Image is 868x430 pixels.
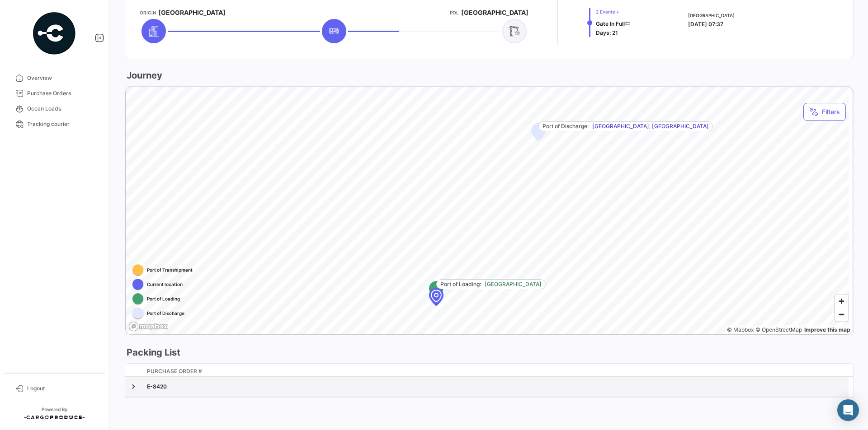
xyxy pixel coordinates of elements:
[125,346,180,359] h3: Packing List
[126,87,849,335] canvas: Map
[429,288,443,306] div: Map marker
[140,9,156,16] app-card-info-title: Origin
[596,29,618,36] span: Days: 21
[485,280,542,288] span: [GEOGRAPHIC_DATA]
[531,123,546,141] div: Map marker
[542,122,589,130] span: Port of Discharge:
[143,364,849,380] datatable-header-cell: Purchase Order #
[147,383,845,391] div: E-8420
[32,11,77,56] img: powered-by.png
[7,86,101,101] a: Purchase Orders
[461,8,528,17] span: [GEOGRAPHIC_DATA]
[7,101,101,116] a: Ocean Loads
[147,310,184,317] span: Port of Discharge
[27,384,98,393] span: Logout
[128,321,168,332] a: Mapbox logo
[7,70,101,86] a: Overview
[688,21,723,28] span: [DATE] 07:37
[596,20,625,27] span: Gate In Full
[688,12,735,19] span: [GEOGRAPHIC_DATA]
[804,326,850,333] a: Map feedback
[147,281,183,288] span: Current location
[837,399,859,421] div: Abrir Intercom Messenger
[147,367,202,375] span: Purchase Order #
[27,89,98,97] span: Purchase Orders
[835,295,848,308] button: Zoom in
[27,120,98,128] span: Tracking courier
[450,9,459,16] app-card-info-title: POL
[7,116,101,132] a: Tracking courier
[147,295,180,302] span: Port of Loading
[835,308,848,321] button: Zoom out
[158,8,226,17] span: [GEOGRAPHIC_DATA]
[596,8,630,15] span: 2 Events +
[147,266,193,273] span: Port of Transhipment
[803,103,846,121] button: Filters
[592,122,709,130] span: [GEOGRAPHIC_DATA], [GEOGRAPHIC_DATA]
[27,74,98,82] span: Overview
[755,326,802,333] a: OpenStreetMap
[125,69,162,82] h3: Journey
[727,326,754,333] a: Mapbox
[27,105,98,113] span: Ocean Loads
